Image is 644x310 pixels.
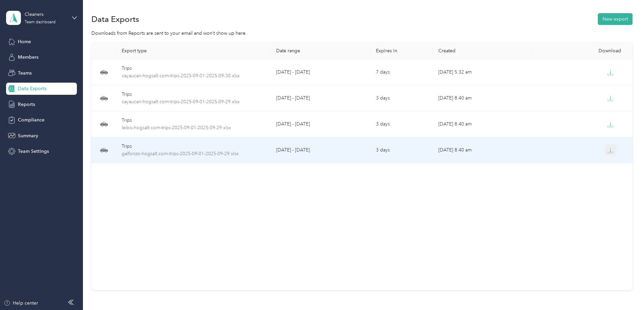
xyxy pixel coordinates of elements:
[25,20,56,24] div: Team dashboard
[91,30,633,37] div: Downloads from Reports are sent to your email and won’t show up here.
[371,85,433,111] td: 3 days
[122,65,265,72] div: Trips
[538,48,627,54] div: Download
[122,117,265,124] div: Trips
[116,43,271,59] th: Export type
[18,85,47,92] span: Data Exports
[18,69,32,77] span: Teams
[18,116,45,123] span: Compliance
[122,72,265,80] span: cayaucan-hogsalt.com-trips-2025-09-01-2025-09-30.xlsx
[371,59,433,85] td: 7 days
[371,111,433,137] td: 3 days
[122,98,265,106] span: cayaucan-hogsalt.com-trips-2025-09-01-2025-09-29.xlsx
[4,300,38,307] button: Help center
[433,111,533,137] td: [DATE] 8:40 am
[91,16,139,23] h1: Data Exports
[433,85,533,111] td: [DATE] 8:40 am
[122,150,265,158] span: galfonzo-hogsalt.com-trips-2025-09-01-2025-09-29.xlsx
[433,137,533,163] td: [DATE] 8:40 am
[18,38,31,45] span: Home
[18,54,38,61] span: Members
[271,43,371,59] th: Date range
[122,91,265,98] div: Trips
[271,59,371,85] td: [DATE] - [DATE]
[371,43,433,59] th: Expires in
[271,111,371,137] td: [DATE] - [DATE]
[18,148,49,155] span: Team Settings
[25,11,67,18] div: Cleaners
[18,101,35,108] span: Reports
[271,85,371,111] td: [DATE] - [DATE]
[271,137,371,163] td: [DATE] - [DATE]
[122,143,265,150] div: Trips
[371,137,433,163] td: 3 days
[18,132,38,139] span: Summary
[122,124,265,132] span: leibis-hogsalt.com-trips-2025-09-01-2025-09-29.xlsx
[433,43,533,59] th: Created
[433,59,533,85] td: [DATE] 5:32 am
[598,13,633,25] button: New export
[606,272,644,310] iframe: Everlance-gr Chat Button Frame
